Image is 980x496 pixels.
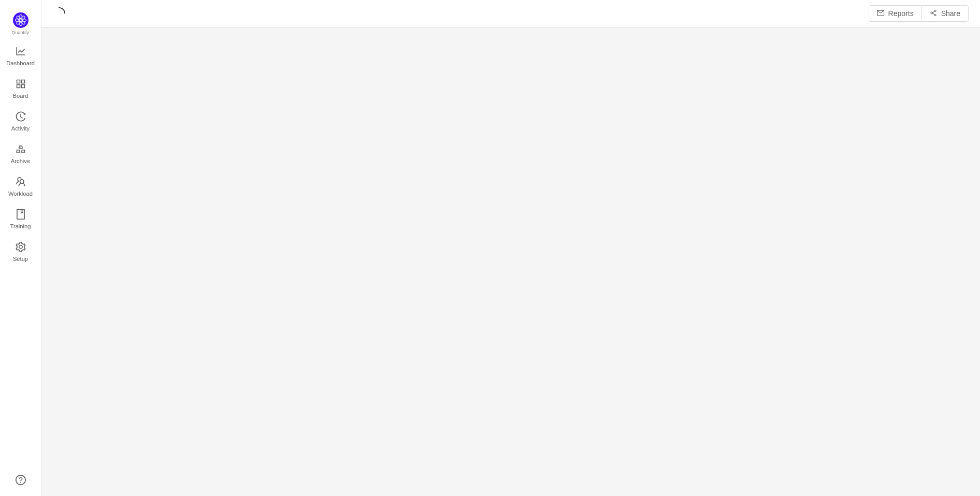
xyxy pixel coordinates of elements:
span: Activity [11,118,30,139]
button: icon: share-altShare [922,5,969,22]
button: icon: mailReports [869,5,922,22]
a: Setup [16,242,26,263]
i: icon: team [16,177,26,187]
span: Quantify [12,30,30,35]
i: icon: gold [16,144,26,154]
span: Setup [13,249,28,269]
a: Board [16,79,26,100]
i: icon: history [16,111,26,122]
span: Workload [8,183,33,204]
span: Training [10,216,31,237]
span: Dashboard [6,53,35,74]
a: Activity [16,112,26,133]
span: Board [13,85,28,106]
img: Quantify [13,12,28,28]
i: icon: appstore [16,79,26,89]
a: icon: question-circle [16,475,26,485]
a: Archive [16,144,26,165]
i: icon: line-chart [16,46,26,56]
i: icon: loading [53,7,65,20]
a: Training [16,210,26,230]
a: Workload [16,177,26,198]
i: icon: setting [16,242,26,252]
a: Dashboard [16,47,26,67]
span: Archive [11,151,30,171]
i: icon: book [16,209,26,220]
